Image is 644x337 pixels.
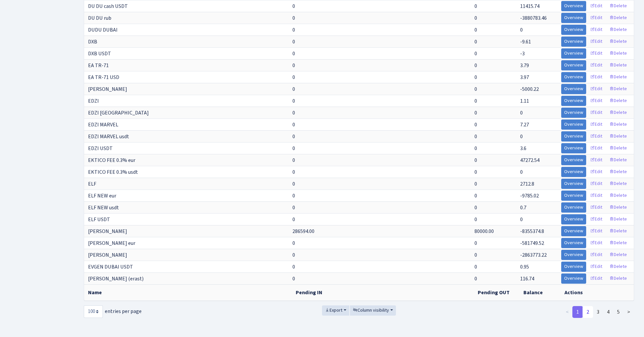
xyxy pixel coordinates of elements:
[587,72,605,82] a: Edit
[613,306,624,318] a: 5
[520,133,523,140] span: 0
[88,26,118,34] span: DUDU DUBAI
[520,263,529,271] span: 0.95
[292,62,295,69] span: 0
[88,263,133,271] span: EVGEN DUBAI USDT
[587,131,605,142] a: Edit
[292,228,314,235] span: 286594.00
[325,307,342,314] span: Export
[520,74,529,81] span: 3.97
[587,25,605,35] a: Edit
[561,84,586,94] a: Overview
[520,38,531,45] span: -9.61
[587,119,605,130] a: Edit
[88,14,111,22] span: DU DU rub
[88,74,119,81] span: EA TR-71 USD
[350,305,396,316] button: Column visibility
[474,97,477,105] span: 0
[292,240,295,247] span: 0
[474,216,477,223] span: 0
[606,143,630,153] a: Delete
[474,240,477,247] span: 0
[606,191,630,201] a: Delete
[474,109,477,117] span: 0
[606,262,630,272] a: Delete
[292,97,295,105] span: 0
[520,251,547,259] span: -2863773.22
[606,202,630,213] a: Delete
[84,284,292,300] th: Name
[292,74,295,81] span: 0
[88,121,118,128] span: EDZI MARVEL
[292,109,295,117] span: 0
[520,168,523,176] span: 0
[606,179,630,189] a: Delete
[292,251,295,259] span: 0
[587,13,605,23] a: Edit
[587,262,605,272] a: Edit
[474,133,477,140] span: 0
[587,155,605,165] a: Edit
[520,109,523,117] span: 0
[322,305,349,316] button: Export
[88,216,110,223] span: ELF USDT
[561,72,586,82] a: Overview
[593,306,603,318] a: 3
[561,273,586,284] a: Overview
[292,50,295,57] span: 0
[587,108,605,118] a: Edit
[84,305,103,318] select: entries per page
[474,228,494,235] span: 80000.00
[474,284,519,300] th: Pending OUT
[353,307,389,314] span: Column visibility
[474,14,477,22] span: 0
[520,121,529,128] span: 7.27
[292,168,295,176] span: 0
[606,72,630,82] a: Delete
[561,25,586,35] a: Overview
[606,131,630,142] a: Delete
[561,284,634,300] th: Actions
[561,119,586,130] a: Overview
[88,109,149,117] span: EDZI [GEOGRAPHIC_DATA]
[292,275,295,282] span: 0
[520,204,526,211] span: 0.7
[603,306,613,318] a: 4
[587,1,605,11] a: Edit
[561,226,586,236] a: Overview
[572,306,583,318] a: 1
[474,62,477,69] span: 0
[587,96,605,106] a: Edit
[587,60,605,70] a: Edit
[474,157,477,164] span: 0
[561,37,586,47] a: Overview
[88,38,97,45] span: DXB
[520,216,523,223] span: 0
[88,86,127,93] span: [PERSON_NAME]
[292,26,295,34] span: 0
[474,74,477,81] span: 0
[474,275,477,282] span: 0
[606,250,630,260] a: Delete
[84,305,142,318] label: entries per page
[474,204,477,211] span: 0
[606,238,630,248] a: Delete
[88,145,113,152] span: EDZI USDT
[606,13,630,23] a: Delete
[623,306,634,318] a: >
[606,119,630,130] a: Delete
[520,97,529,105] span: 1.11
[520,145,526,152] span: 3.6
[292,133,295,140] span: 0
[520,157,540,164] span: 47272.54
[587,191,605,201] a: Edit
[292,216,295,223] span: 0
[88,157,135,164] span: EKTICO FEE 0.3% eur
[520,192,539,199] span: -9785.02
[561,143,586,153] a: Overview
[606,155,630,165] a: Delete
[561,96,586,106] a: Overview
[561,60,586,70] a: Overview
[520,14,547,22] span: -3880783.46
[520,86,539,93] span: -5000.22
